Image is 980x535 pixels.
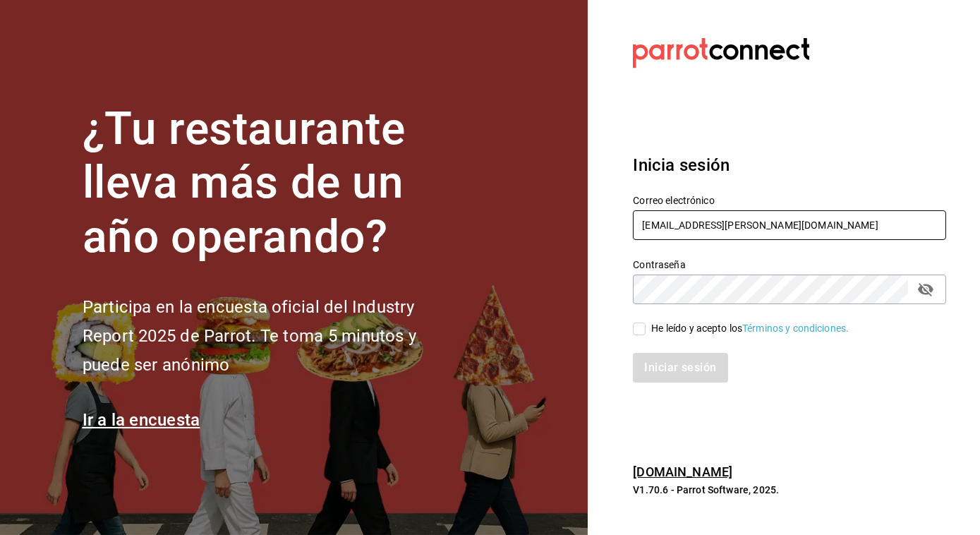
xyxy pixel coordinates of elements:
input: Ingresa tu correo electrónico [633,210,946,240]
p: V1.70.6 - Parrot Software, 2025. [633,483,946,497]
a: [DOMAIN_NAME] [633,464,732,479]
h2: Participa en la encuesta oficial del Industry Report 2025 de Parrot. Te toma 5 minutos y puede se... [83,293,464,379]
a: Términos y condiciones. [742,323,849,334]
a: Ir a la encuesta [83,410,200,430]
div: He leído y acepto los [651,321,849,336]
h3: Inicia sesión [633,152,946,178]
h1: ¿Tu restaurante lleva más de un año operando? [83,102,464,265]
label: Contraseña [633,260,946,270]
button: passwordField [914,277,938,301]
label: Correo electrónico [633,196,946,205]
